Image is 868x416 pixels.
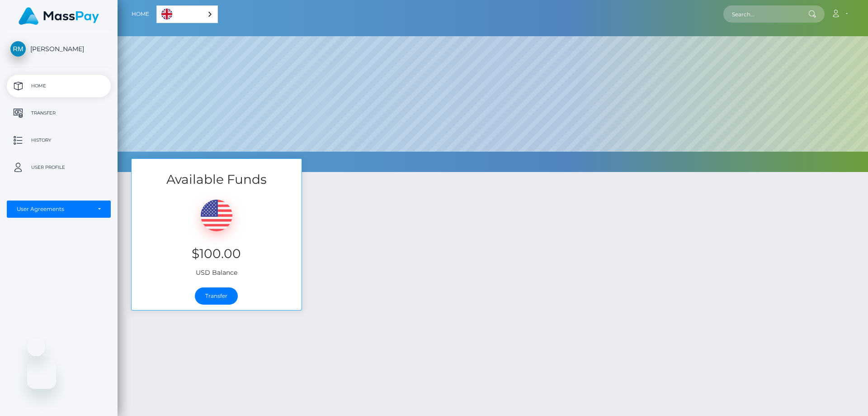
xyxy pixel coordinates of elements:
[132,5,149,24] a: Home
[157,6,217,23] a: English
[132,171,302,188] h3: Available Funds
[10,106,107,120] p: Transfer
[195,287,238,305] a: Transfer
[7,75,111,97] a: Home
[17,206,91,213] div: User Agreements
[723,5,808,23] input: Search...
[10,134,107,147] p: History
[7,45,111,53] span: [PERSON_NAME]
[156,5,218,23] aside: Language selected: English
[201,200,232,231] img: USD.png
[27,338,45,356] iframe: Cerrar mensaje
[156,5,218,23] div: Language
[132,188,302,282] div: USD Balance
[7,129,111,152] a: History
[7,102,111,124] a: Transfer
[7,156,111,179] a: User Profile
[10,161,107,174] p: User Profile
[7,201,111,218] button: User Agreements
[10,79,107,93] p: Home
[19,7,99,25] img: MassPay
[138,245,295,263] h3: $100.00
